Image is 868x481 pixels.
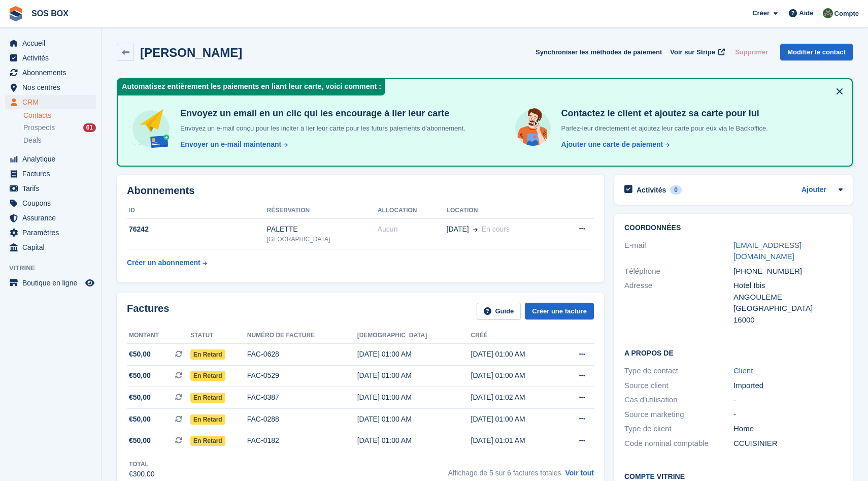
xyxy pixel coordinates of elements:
h2: Compte vitrine [624,471,843,481]
div: CCUISINIER [733,438,843,450]
a: Ajouter une carte de paiement [557,139,671,150]
a: menu [5,240,96,254]
span: Prospects [23,123,55,133]
a: menu [5,276,96,290]
div: - [733,409,843,421]
div: Téléphone [624,266,733,277]
h2: Factures [127,303,169,319]
div: [DATE] 01:00 AM [357,349,471,360]
th: Allocation [378,203,447,219]
button: Synchroniser les méthodes de paiement [536,44,662,60]
a: Prospects 61 [23,122,96,133]
th: Créé [471,328,559,344]
a: menu [5,152,96,166]
div: FAC-0288 [247,414,357,425]
div: Automatisez entièrement les paiements en liant leur carte, voici comment : [118,79,385,95]
span: CRM [22,95,83,109]
a: [EMAIL_ADDRESS][DOMAIN_NAME] [733,241,802,261]
div: FAC-0387 [247,392,357,403]
a: Voir sur Stripe [666,44,727,60]
div: [DATE] 01:02 AM [471,392,559,403]
span: En retard [190,414,225,425]
a: menu [5,36,96,50]
span: Factures [22,167,83,181]
div: [PHONE_NUMBER] [733,266,843,277]
span: Affichage de 5 sur 6 factures totales [448,469,561,477]
span: Compte [834,9,859,19]
h4: Contactez le client et ajoutez sa carte pour lui [557,108,768,119]
span: Abonnements [22,66,83,80]
th: Montant [127,328,190,344]
span: Analytique [22,152,83,166]
th: ID [127,203,267,219]
h2: Activités [637,185,666,195]
span: Tarifs [22,181,83,196]
div: Créer un abonnement [127,258,201,268]
span: Assurance [22,211,83,225]
a: menu [5,51,96,65]
span: En retard [190,349,225,360]
a: menu [5,167,96,181]
div: [DATE] 01:00 AM [471,370,559,381]
span: €50,00 [129,370,151,381]
h2: Coordonnées [624,224,843,232]
div: [DATE] 01:00 AM [471,414,559,425]
a: Ajouter [802,184,826,196]
div: [DATE] 01:00 AM [357,392,471,403]
div: Ajouter une carte de paiement [561,139,663,150]
span: Créer [752,8,770,18]
div: 61 [83,123,96,132]
div: E-mail [624,240,733,263]
div: Cas d'utilisation [624,394,733,406]
span: Boutique en ligne [22,276,83,290]
a: Voir tout [565,469,594,477]
span: €50,00 [129,349,151,360]
div: 16000 [733,314,843,326]
img: get-in-touch-e3e95b6451f4e49772a6039d3abdde126589d6f45a760754adfa51be33bf0f70.svg [513,108,553,148]
div: 76242 [127,224,267,235]
div: Aucun [378,224,447,235]
span: En cours [482,225,510,233]
h4: Envoyez un email en un clic qui les encourage à lier leur carte [176,108,465,119]
a: menu [5,226,96,240]
span: Capital [22,240,83,254]
div: Adresse [624,280,733,326]
span: Nos centres [22,80,83,94]
div: Type de client [624,423,733,435]
a: menu [5,80,96,94]
div: [DATE] 01:00 AM [357,414,471,425]
a: menu [5,196,96,210]
div: [DATE] 01:00 AM [471,349,559,360]
h2: Abonnements [127,185,594,197]
span: Activités [22,51,83,65]
h2: A propos de [624,347,843,358]
div: Hotel Ibis [733,280,843,292]
a: Contacts [23,111,96,120]
div: [DATE] 01:00 AM [357,370,471,381]
div: €300,00 [129,469,155,479]
a: Boutique d'aperçu [84,277,96,289]
img: send-email-b5881ef4c8f827a638e46e229e590028c7e36e3a6c99d2365469aff88783de13.svg [130,108,172,150]
div: Envoyer un e-mail maintenant [180,139,281,150]
div: [GEOGRAPHIC_DATA] [733,303,843,314]
a: Créer un abonnement [127,253,207,272]
span: Vitrine [9,263,101,273]
a: Deals [23,135,96,146]
span: Deals [23,136,42,145]
div: [DATE] 01:00 AM [357,435,471,446]
a: Modifier le contact [780,44,853,60]
button: Supprimer [731,44,772,60]
div: Total [129,460,155,469]
h2: [PERSON_NAME] [140,46,242,59]
th: Statut [190,328,247,344]
span: En retard [190,393,225,403]
span: Coupons [22,196,83,210]
div: Source marketing [624,409,733,421]
span: €50,00 [129,435,151,446]
th: Location [447,203,557,219]
span: Aide [799,8,813,18]
span: En retard [190,371,225,381]
span: En retard [190,436,225,446]
div: Code nominal comptable [624,438,733,450]
div: FAC-0628 [247,349,357,360]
